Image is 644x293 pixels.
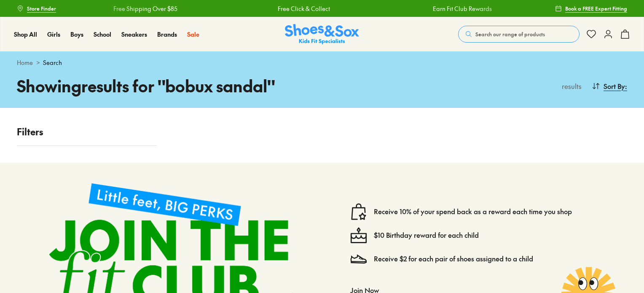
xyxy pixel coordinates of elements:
p: Filters [17,125,157,139]
span: Shop All [14,30,37,38]
a: School [94,30,111,39]
a: Free Shipping Over $85 [113,4,177,13]
a: $10 Birthday reward for each child [374,231,479,240]
a: Girls [47,30,60,39]
a: Sale [187,30,199,39]
a: Store Finder [17,1,56,16]
span: Search [43,58,62,67]
p: results [558,81,582,91]
a: Receive $2 for each pair of shoes assigned to a child [374,254,533,263]
span: Brands [157,30,177,38]
a: Shoes & Sox [285,24,359,45]
a: Earn Fit Club Rewards [433,4,492,13]
a: Sneakers [121,30,147,39]
a: Receive 10% of your spend back as a reward each time you shop [374,207,572,216]
span: Sneakers [121,30,147,38]
img: cake--candle-birthday-event-special-sweet-cake-bake.svg [350,227,367,244]
div: > [17,58,627,67]
span: Boys [70,30,83,38]
a: Brands [157,30,177,39]
img: vector1.svg [350,203,367,220]
a: Free Click & Collect [278,4,330,13]
button: Search our range of products [458,26,580,43]
h1: Showing results for " bobux sandal " [17,74,322,98]
span: Book a FREE Expert Fitting [565,5,627,12]
a: Boys [70,30,83,39]
span: Sort By [604,81,625,91]
span: Girls [47,30,60,38]
span: Search our range of products [475,30,545,38]
img: Vector_3098.svg [350,250,367,267]
a: Home [17,58,33,67]
span: : [625,81,627,91]
a: Book a FREE Expert Fitting [555,1,627,16]
img: SNS_Logo_Responsive.svg [285,24,359,45]
button: Sort By: [592,77,627,95]
span: Sale [187,30,199,38]
span: Store Finder [27,5,56,12]
a: Shop All [14,30,37,39]
span: School [94,30,111,38]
